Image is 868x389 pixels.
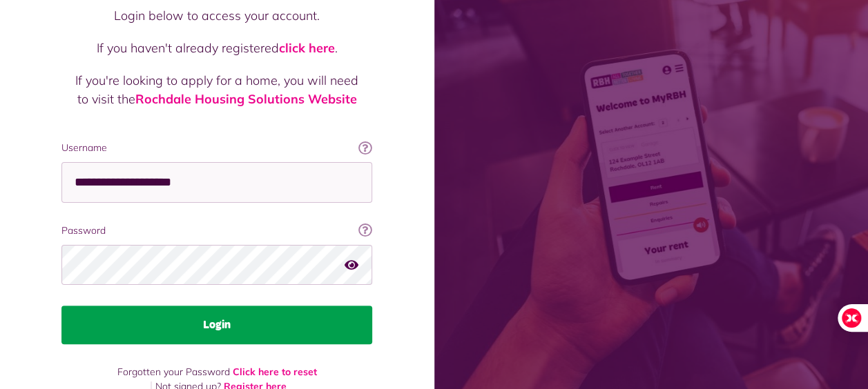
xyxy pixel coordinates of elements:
a: Click here to reset [233,366,317,378]
span: Forgotten your Password [117,366,230,378]
p: If you haven't already registered . [75,39,358,57]
label: Password [61,223,372,238]
label: Username [61,141,372,155]
p: Login below to access your account. [75,6,358,25]
p: If you're looking to apply for a home, you will need to visit the [75,71,358,108]
a: click here [279,40,335,56]
a: Rochdale Housing Solutions Website [135,91,357,107]
button: Login [61,306,372,344]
